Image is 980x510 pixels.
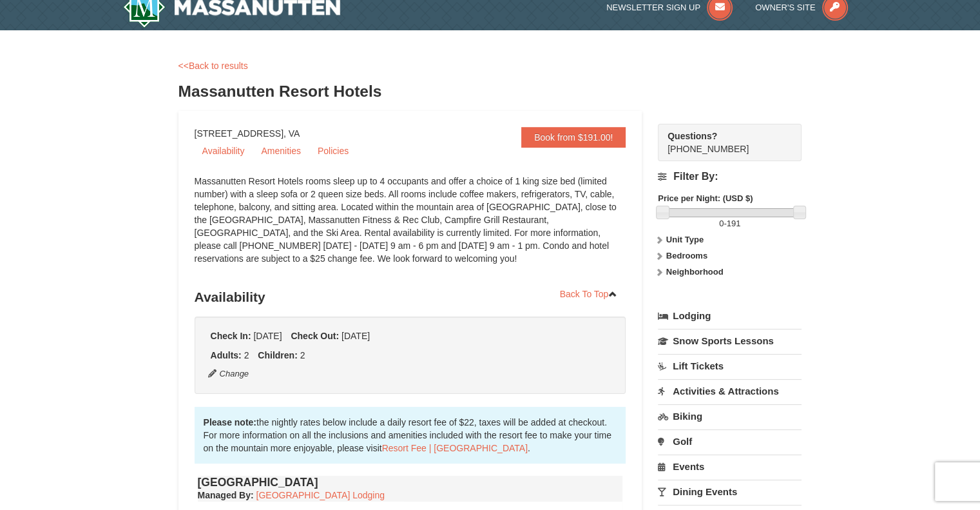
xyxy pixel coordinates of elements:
div: Massanutten Resort Hotels rooms sleep up to 4 occupants and offer a choice of 1 king size bed (li... [195,175,626,278]
a: Resort Fee | [GEOGRAPHIC_DATA] [382,443,528,453]
strong: Bedrooms [666,251,707,260]
span: [DATE] [253,331,282,341]
a: Golf [658,429,802,453]
a: Owner's Site [755,3,848,12]
h3: Availability [195,284,626,310]
span: [DATE] [341,331,370,341]
span: [PHONE_NUMBER] [668,130,778,154]
div: the nightly rates below include a daily resort fee of $22, taxes will be added at checkout. For m... [195,407,626,464]
a: Back To Top [552,284,626,304]
strong: Check Out: [291,331,339,341]
a: Lift Tickets [658,354,802,378]
a: Book from $191.00! [521,127,626,148]
a: Snow Sports Lessons [658,329,802,353]
a: Availability [195,141,253,161]
span: 2 [300,350,305,360]
a: Newsletter Sign Up [606,3,733,12]
a: Biking [658,404,802,428]
label: - [658,217,802,230]
span: 0 [719,219,724,228]
h3: Massanutten Resort Hotels [178,79,802,104]
strong: Neighborhood [666,267,724,277]
h4: Filter By: [658,171,802,182]
a: Events [658,455,802,478]
strong: Check In: [211,331,251,341]
h4: [GEOGRAPHIC_DATA] [198,476,623,489]
a: Activities & Attractions [658,379,802,403]
a: Lodging [658,304,802,328]
span: Newsletter Sign Up [606,3,700,12]
button: Change [207,367,250,381]
a: Policies [310,141,356,161]
strong: Adults: [211,350,242,360]
strong: Please note: [204,417,256,427]
span: Owner's Site [755,3,816,12]
strong: Children: [258,350,297,360]
strong: : [198,490,254,500]
strong: Questions? [668,131,717,141]
span: Managed By [198,490,251,500]
span: 191 [727,219,741,228]
a: <<Back to results [178,61,248,71]
a: Amenities [253,141,308,161]
strong: Unit Type [666,235,704,244]
a: [GEOGRAPHIC_DATA] Lodging [256,490,385,500]
strong: Price per Night: (USD $) [658,193,753,203]
span: 2 [244,350,249,360]
a: Dining Events [658,480,802,504]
